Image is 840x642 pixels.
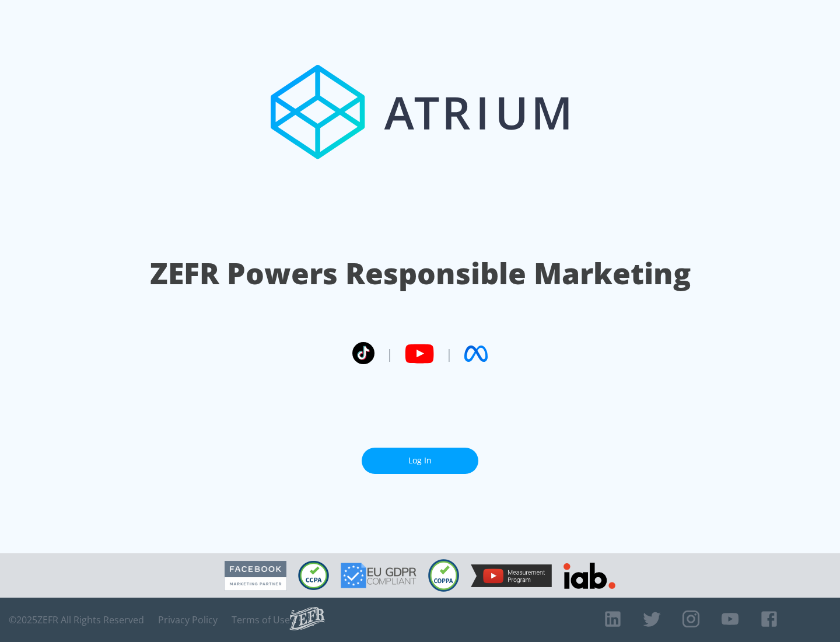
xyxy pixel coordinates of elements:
span: © 2025 ZEFR All Rights Reserved [9,614,144,626]
span: | [386,345,393,362]
h1: ZEFR Powers Responsible Marketing [150,253,691,294]
img: YouTube Measurement Program [471,564,552,587]
span: | [446,345,453,362]
a: Privacy Policy [158,614,218,626]
a: Log In [362,448,478,474]
img: IAB [563,563,615,589]
img: Facebook Marketing Partner [225,561,286,591]
img: CCPA Compliant [298,561,329,590]
img: GDPR Compliant [341,563,416,588]
a: Terms of Use [232,614,290,626]
img: COPPA Compliant [428,559,459,592]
